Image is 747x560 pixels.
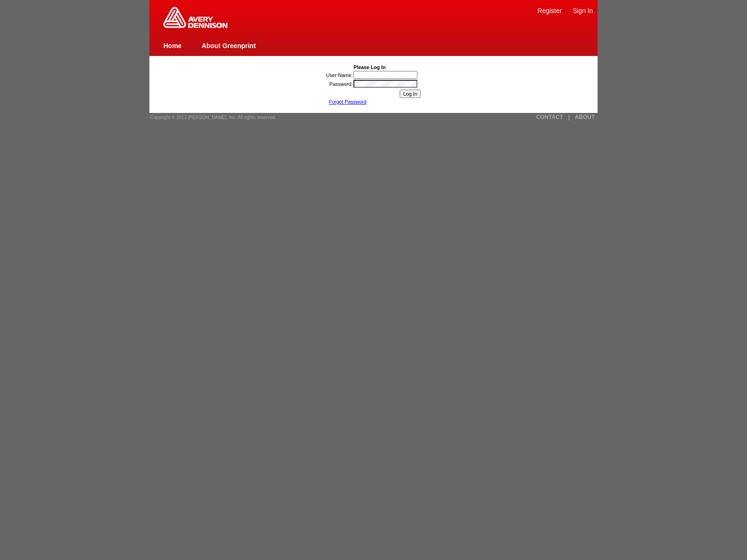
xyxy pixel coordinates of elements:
a: CONTACT [536,114,563,120]
a: About Greenprint [202,42,256,49]
a: Forgot Password [329,99,366,105]
label: Password: [330,81,353,87]
a: Register [537,7,562,14]
input: Log In [400,90,421,98]
span: Copyright © 2012 [PERSON_NAME], Inc. All rights reserved. [150,115,276,120]
img: Home [163,7,227,28]
a: ABOUT [575,114,595,120]
a: Greenprint [163,23,227,29]
a: Home [163,42,182,49]
a: | [568,114,570,120]
a: Sign In [572,7,593,14]
b: Please Log In [353,64,386,70]
label: User Name: [326,72,353,78]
